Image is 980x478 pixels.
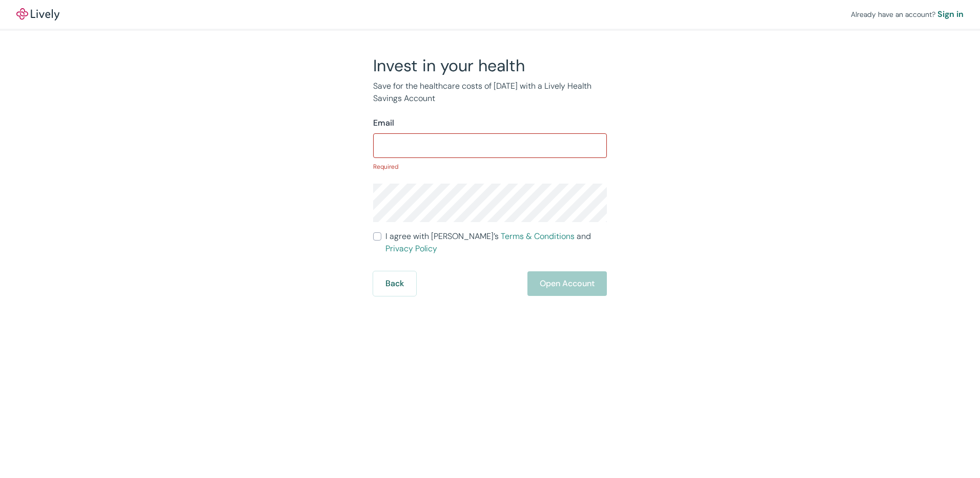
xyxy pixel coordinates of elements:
label: Email [373,117,394,129]
div: Already have an account? [851,8,964,21]
a: LivelyLively [16,8,59,21]
button: Back [373,271,416,296]
img: Lively [16,8,59,21]
p: Required [373,162,607,171]
a: Terms & Conditions [501,231,575,242]
h2: Invest in your health [373,55,607,76]
p: Save for the healthcare costs of [DATE] with a Lively Health Savings Account [373,80,607,105]
a: Sign in [937,8,964,21]
span: I agree with [PERSON_NAME]’s and [385,230,607,255]
a: Privacy Policy [385,243,437,254]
